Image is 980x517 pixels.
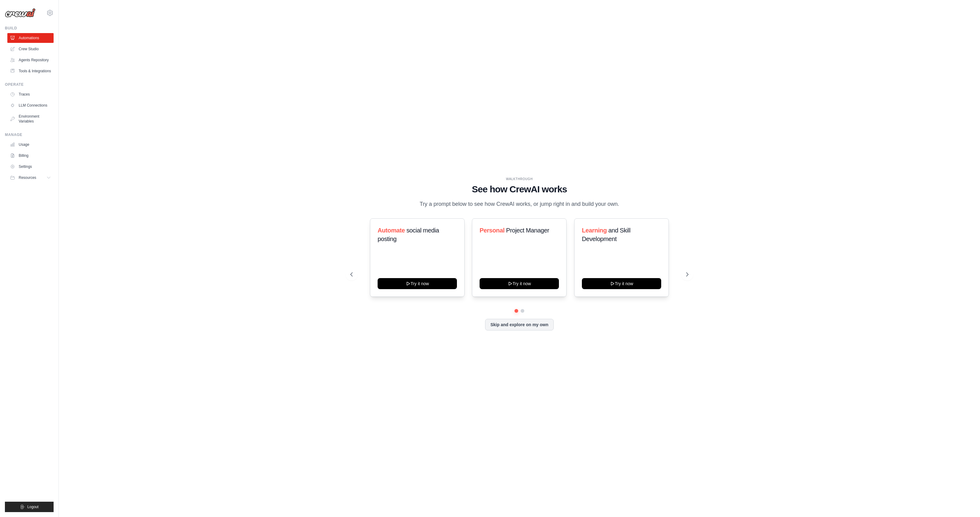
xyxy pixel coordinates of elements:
button: Skip and explore on my own [485,319,553,330]
button: Try it now [480,278,559,289]
span: Automate [378,227,405,234]
a: Crew Studio [7,44,54,54]
div: WALKTHROUGH [350,177,688,181]
a: LLM Connections [7,100,54,110]
a: Settings [7,162,54,172]
button: Resources [7,173,54,183]
a: Billing [7,151,54,160]
a: Agents Repository [7,55,54,65]
a: Automations [7,33,54,43]
a: Usage [7,140,54,149]
span: Project Manager [506,227,549,234]
span: and Skill Development [582,227,630,242]
button: Try it now [378,278,457,289]
a: Tools & Integrations [7,66,54,76]
span: Learning [582,227,607,234]
span: Resources [19,175,36,180]
h1: See how CrewAI works [350,184,688,195]
a: Traces [7,89,54,99]
div: Build [5,26,54,31]
span: Personal [480,227,504,234]
button: Try it now [582,278,661,289]
span: Logout [27,504,39,509]
button: Logout [5,502,54,512]
p: Try a prompt below to see how CrewAI works, or jump right in and build your own. [417,200,622,209]
a: Environment Variables [7,111,54,126]
div: Operate [5,82,54,87]
div: Manage [5,132,54,137]
span: social media posting [378,227,439,242]
img: Logo [5,8,36,17]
